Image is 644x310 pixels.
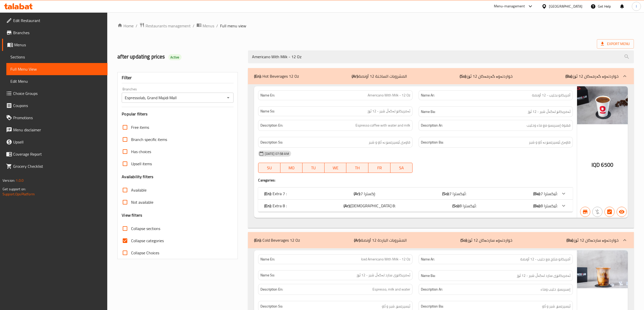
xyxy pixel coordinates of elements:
[13,30,103,36] span: Branches
[421,273,435,279] strong: Name Ba:
[248,232,634,248] div: (En): Cold Beverages 12 Oz(Ar):المشروبات الباردة 12 أونصة(So):خواردنەوە ساردەکان 12 ئۆز(Ba):خوارد...
[421,303,443,309] strong: Description Ba:
[3,177,15,184] span: Version:
[168,55,182,60] span: Active
[421,122,443,129] strong: Description Ar:
[13,139,103,145] span: Upsell
[460,237,512,243] p: خواردنەوە ساردەکان 12 ئۆز
[460,73,513,79] p: خواردنەوە گەرمەکان 12 ئۆز
[280,163,302,173] button: MO
[10,54,103,60] span: Sections
[6,75,108,87] a: Edit Menu
[263,151,291,156] span: [DATE] 07:58 AM
[2,99,108,112] a: Coupons
[368,93,410,98] span: Americano With Milk - 12 Oz
[442,190,449,197] b: (So):
[282,164,300,172] span: MO
[260,286,283,293] strong: Description En:
[122,212,142,218] h3: View filters
[352,72,359,80] b: (Ar):
[131,238,164,244] span: Collapse categories
[131,187,147,193] span: Available
[2,160,108,172] a: Grocery Checklist
[354,190,361,197] b: (Ar):
[382,303,410,309] span: ئیسپرێسۆ، شير و ئاو
[541,190,558,197] span: ئێکسترا 7:
[2,27,108,39] a: Branches
[2,14,108,27] a: Edit Restaurant
[2,148,108,160] a: Coverage Report
[421,257,435,262] strong: Name Ar:
[350,202,396,210] span: [DEMOGRAPHIC_DATA] 8:
[146,23,191,29] span: Restaurants management
[10,78,103,84] span: Edit Menu
[527,122,570,129] span: قهوة إسبريسو مع ماء وحليب
[3,191,35,197] a: Support.OpsPlatform
[131,124,149,130] span: Free items
[264,202,272,210] b: (En):
[139,23,191,29] a: Restaurants management
[117,23,634,29] nav: breadcrumb
[220,23,246,29] span: Full menu view
[248,50,634,63] input: search
[260,122,283,129] strong: Description En:
[528,109,570,115] span: ئەمریکانۆ لەگەڵ شیر - 12 ئۆز
[193,23,194,29] li: /
[459,202,476,210] span: ئێکسترا 8:
[452,202,459,210] b: (So):
[566,236,574,244] b: (Ba):
[258,163,280,173] button: SU
[542,303,570,309] span: ئیسپرێسۆ، شير و ئاو
[258,188,573,200] div: (En): Extra 7 :(Ar):إكسترا 7:(So):ئێکسترا 7:(Ba):ئێکسترا 7:
[354,237,407,243] p: المشروبات الباردة 12 أونصة
[254,72,261,80] b: (En):
[3,186,26,192] span: Get support on:
[565,73,619,79] p: خواردنەوە گەرمەکان 12 ئۆز
[580,207,590,217] button: Branch specific item
[392,164,410,172] span: SA
[216,23,218,29] li: /
[529,139,570,146] span: قاوەی ئێسپرێسۆ بە ئاو و شیر
[541,202,558,210] span: ئێکسترا 8:
[264,191,287,197] p: Extra 7 :
[592,160,600,170] span: IQD
[541,286,570,293] span: إسبريسو، حليب وماء
[549,4,582,9] div: [GEOGRAPHIC_DATA]
[421,109,435,115] strong: Name Ba:
[117,53,242,60] h2: after updating prices
[260,109,275,114] strong: Name So:
[260,93,275,98] strong: Name En:
[131,250,159,256] span: Collapse Choices
[254,73,299,79] p: Hot Beverages 12 Oz
[131,136,167,142] span: Branch specific items
[361,190,375,197] span: إكسترا 7:
[327,164,345,172] span: WE
[254,237,300,243] p: Cold Beverages 12 Oz
[13,17,103,24] span: Edit Restaurant
[14,42,103,48] span: Menus
[601,41,630,47] span: Export Menu
[533,190,541,197] b: (Ba):
[260,303,283,309] strong: Description So:
[136,23,137,29] li: /
[354,236,361,244] b: (Ar):
[13,90,103,96] span: Choice Groups
[348,164,366,172] span: TH
[2,87,108,99] a: Choice Groups
[260,139,283,146] strong: Description So:
[260,257,275,262] strong: Name En:
[566,237,619,243] p: خواردنەوە ساردەکان 12 ئۆز
[449,190,466,197] span: ئێکسترا 7:
[421,93,435,98] strong: Name Ar:
[225,94,232,101] button: Open
[248,68,634,84] div: (En): Hot Beverages 12 Oz(Ar):المشروبات الساخنة 12 أونصة(So):خواردنەوە گەرمەکان 12 ئۆز(Ba):خواردن...
[131,199,153,205] span: Not available
[601,160,613,170] span: 6500
[131,161,152,167] span: Upsell items
[370,164,388,172] span: FR
[344,202,350,210] b: (Ar):
[517,273,570,279] span: ئەمریکانۆی سارد لەگەڵ شیر - 12 ئۆز
[372,286,410,293] span: Espresso, milk and water
[168,54,182,60] div: Active
[131,149,151,155] span: Has choices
